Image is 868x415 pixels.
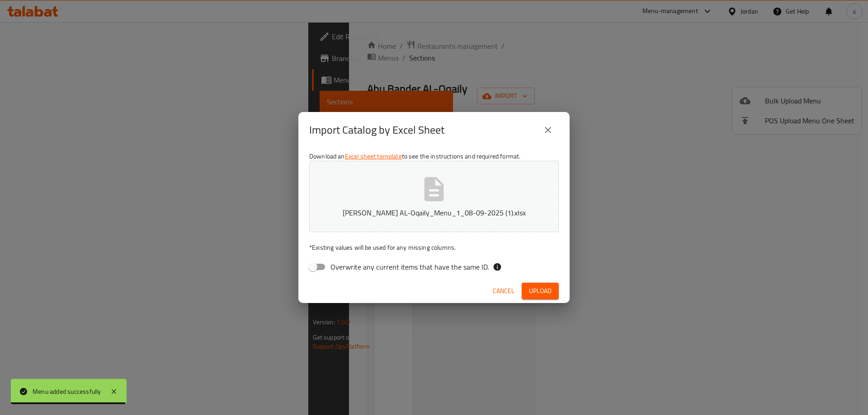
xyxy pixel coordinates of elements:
[493,262,502,271] svg: If the overwrite option isn't selected, then the items that match an existing ID will be ignored ...
[323,207,545,218] p: [PERSON_NAME] AL-Oqaily_Menu_1_08-09-2025 (1).xlsx
[537,119,559,141] button: close
[522,283,559,299] button: Upload
[298,148,570,279] div: Download an to see the instructions and required format.
[345,150,402,162] a: Excel sheet template
[309,243,559,252] p: Existing values will be used for any missing columns.
[309,161,559,232] button: [PERSON_NAME] AL-Oqaily_Menu_1_08-09-2025 (1).xlsx
[529,285,552,297] span: Upload
[330,261,489,272] span: Overwrite any current items that have the same ID.
[33,387,101,396] div: Menu added successfully
[309,123,444,137] h2: Import Catalog by Excel Sheet
[489,283,518,299] button: Cancel
[493,285,514,297] span: Cancel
